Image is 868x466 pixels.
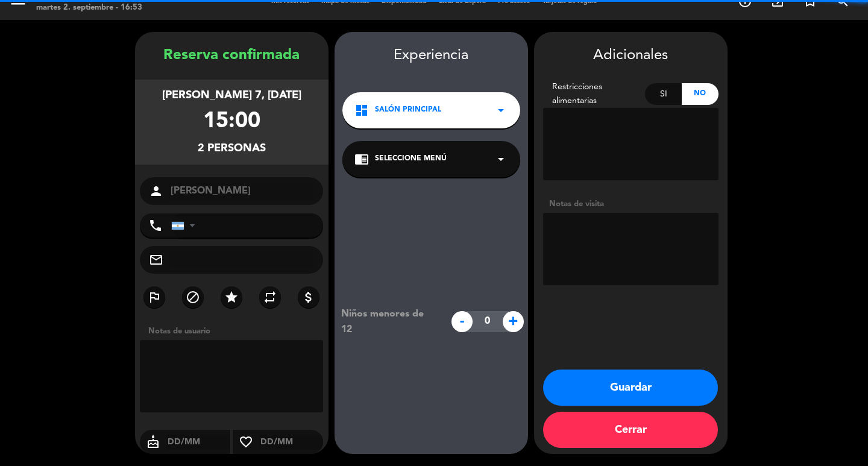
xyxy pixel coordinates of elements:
[335,44,528,68] div: Experiencia
[494,152,508,166] i: arrow_drop_down
[135,44,329,68] div: Reserva confirmada
[503,311,524,332] span: +
[543,80,646,108] div: Restricciones alimentarias
[162,87,301,104] div: [PERSON_NAME] 7, [DATE]
[142,325,329,338] div: Notas de usuario
[198,140,266,157] div: 2 personas
[36,2,142,14] div: martes 2. septiembre - 16:53
[166,435,231,450] input: DD/MM
[543,370,718,406] button: Guardar
[354,152,369,166] i: chrome_reader_mode
[147,290,162,304] i: outlined_flag
[301,290,316,304] i: attach_money
[375,153,447,165] span: Seleccione Menú
[140,435,166,449] i: cake
[233,435,259,449] i: favorite_border
[645,83,682,105] div: Si
[148,218,163,233] i: phone
[149,184,163,198] i: person
[259,435,324,450] input: DD/MM
[186,290,200,304] i: block
[224,290,239,304] i: star
[543,412,718,448] button: Cerrar
[451,311,473,332] span: -
[203,104,260,140] div: 15:00
[543,44,719,68] div: Adicionales
[354,103,369,118] i: dashboard
[494,103,508,118] i: arrow_drop_down
[149,253,163,267] i: mail_outline
[543,198,719,210] div: Notas de visita
[375,104,441,116] span: Salón Principal
[682,83,719,105] div: No
[263,290,277,304] i: repeat
[172,214,200,237] div: Argentina: +54
[332,306,445,338] div: Niños menores de 12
